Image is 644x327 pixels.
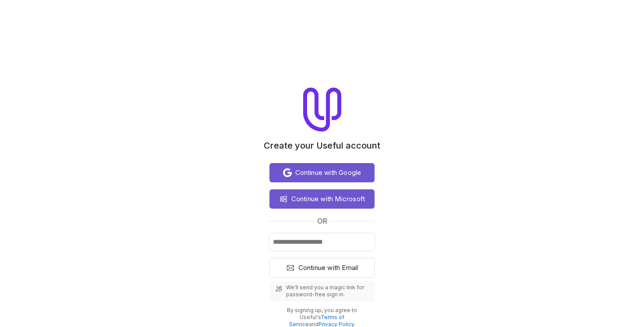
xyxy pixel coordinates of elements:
[269,163,375,182] button: Continue with Google
[298,263,358,273] span: Continue with Email
[269,258,375,278] button: Continue with Email
[264,140,380,151] h1: Create your Useful account
[286,284,369,298] span: We'll send you a magic link for password-free sign in.
[295,167,361,178] span: Continue with Google
[291,194,365,204] span: Continue with Microsoft
[269,233,375,251] input: Email
[317,216,327,226] span: or
[269,189,375,209] button: Continue with Microsoft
